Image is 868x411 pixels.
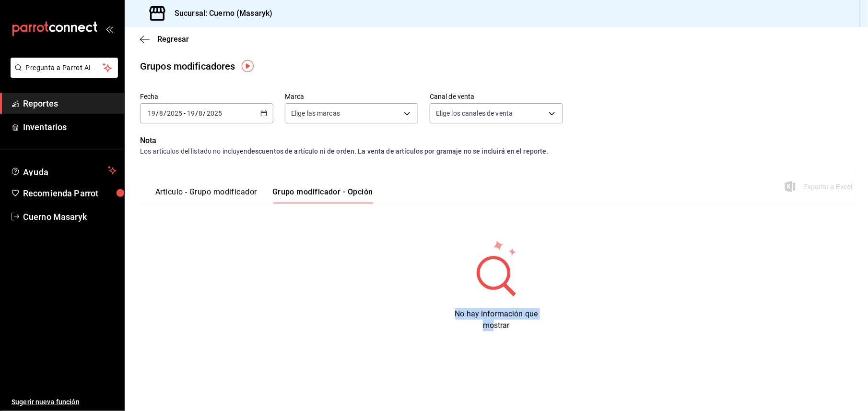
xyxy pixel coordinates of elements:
[166,109,183,117] input: ----
[203,109,206,117] span: /
[23,97,117,110] span: Reportes
[187,109,195,117] input: --
[140,146,853,157] div: Los artículos del listado no incluyen
[247,147,549,155] strong: descuentos de artículo ni de orden. La venta de artículos por gramaje no se incluirá en el reporte.
[12,397,117,407] span: Sugerir nueva función
[23,165,104,176] span: Ayuda
[140,35,189,44] button: Regresar
[140,94,273,100] label: Fecha
[106,25,113,33] button: open_drawer_menu
[155,187,257,204] button: Artículo - Grupo modificador
[11,58,118,78] button: Pregunta a Parrot AI
[23,210,117,223] span: Cuerno Masaryk
[164,109,166,117] span: /
[184,109,186,117] span: -
[455,309,538,330] span: No hay información que mostrar
[291,109,340,118] span: Elige las marcas
[242,60,254,72] img: Tooltip marker
[26,63,103,73] span: Pregunta a Parrot AI
[156,109,159,117] span: /
[199,109,203,117] input: --
[155,187,373,204] div: navigation tabs
[430,94,563,100] label: Canal de venta
[23,121,117,133] span: Inventarios
[23,187,117,200] span: Recomienda Parrot
[285,94,418,100] label: Marca
[159,109,164,117] input: --
[167,8,272,19] h3: Sucursal: Cuerno (Masaryk)
[436,109,513,118] span: Elige los canales de venta
[157,35,189,44] span: Regresar
[7,70,118,80] a: Pregunta a Parrot AI
[147,109,156,117] input: --
[195,109,198,117] span: /
[206,109,223,117] input: ----
[140,135,853,146] p: Nota
[272,187,373,204] button: Grupo modificador - Opción
[140,59,235,73] div: Grupos modificadores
